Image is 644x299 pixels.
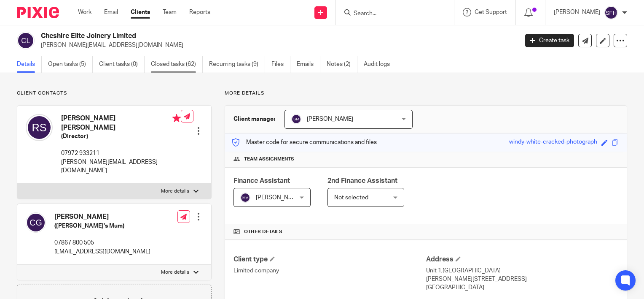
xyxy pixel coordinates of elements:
a: Team [163,8,177,16]
p: More details [161,269,189,276]
p: More details [225,90,627,97]
img: svg%3E [291,114,301,124]
h3: Client manager [233,115,276,123]
input: Search [353,10,429,18]
p: Unit 1,[GEOGRAPHIC_DATA] [426,266,618,275]
p: [GEOGRAPHIC_DATA] [426,283,618,292]
a: Closed tasks (62) [151,56,203,73]
p: Client contacts [17,90,212,97]
p: [EMAIL_ADDRESS][DOMAIN_NAME] [54,247,150,256]
img: svg%3E [26,212,46,233]
h5: (Director) [61,132,181,141]
p: [PERSON_NAME] [554,8,600,16]
a: Audit logs [364,56,396,73]
img: Pixie [17,7,59,18]
span: Get Support [475,9,507,15]
img: svg%3E [240,193,250,203]
h4: Address [426,255,618,264]
img: svg%3E [17,32,35,49]
p: 07972 933211 [61,149,181,158]
a: Create task [525,34,574,47]
a: Work [78,8,91,16]
img: svg%3E [26,114,53,141]
div: windy-white-cracked-photograph [509,138,597,147]
p: [PERSON_NAME][EMAIL_ADDRESS][DOMAIN_NAME] [41,41,513,49]
a: Client tasks (0) [99,56,145,73]
a: Details [17,56,42,73]
span: Team assignments [244,156,294,163]
span: Not selected [334,195,368,201]
p: [PERSON_NAME][EMAIL_ADDRESS][DOMAIN_NAME] [61,158,181,175]
h2: Cheshire Elite Joinery Limited [41,32,418,41]
p: Limited company [233,266,426,275]
span: Finance Assistant [233,177,290,184]
span: [PERSON_NAME] [256,195,302,201]
a: Reports [189,8,210,16]
a: Recurring tasks (9) [209,56,265,73]
p: [PERSON_NAME][STREET_ADDRESS] [426,275,618,283]
a: Notes (2) [327,56,357,73]
span: [PERSON_NAME] [307,116,353,122]
i: Primary [172,114,181,122]
a: Open tasks (5) [48,56,93,73]
h4: Client type [233,255,426,264]
h4: [PERSON_NAME] [PERSON_NAME] [61,114,181,132]
a: Emails [297,56,320,73]
p: Master code for secure communications and files [231,138,377,147]
h5: ([PERSON_NAME]'s Mum) [54,222,150,230]
p: More details [161,188,189,195]
img: svg%3E [604,6,618,19]
p: 07867 800 505 [54,239,150,247]
h4: [PERSON_NAME] [54,212,150,221]
span: 2nd Finance Assistant [327,177,397,184]
a: Files [271,56,290,73]
a: Clients [131,8,150,16]
span: Other details [244,228,282,235]
a: Email [104,8,118,16]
